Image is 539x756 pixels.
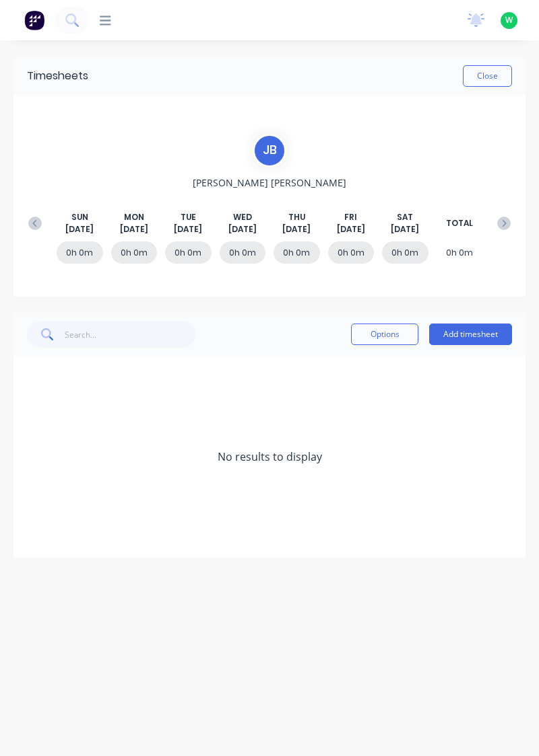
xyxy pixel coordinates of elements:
[463,65,512,87] button: Close
[120,223,148,235] span: [DATE]
[220,241,266,264] div: 0h 0m
[174,223,202,235] span: [DATE]
[344,211,357,223] span: FRI
[397,211,413,223] span: SAT
[391,223,419,235] span: [DATE]
[13,356,526,558] div: No results to display
[233,211,252,223] span: WED
[71,211,88,223] span: SUN
[165,241,212,264] div: 0h 0m
[382,241,429,264] div: 0h 0m
[437,241,483,264] div: 0h 0m
[228,223,257,235] span: [DATE]
[282,223,311,235] span: [DATE]
[65,321,196,348] input: Search...
[181,211,196,223] span: TUE
[111,241,158,264] div: 0h 0m
[124,211,144,223] span: MON
[446,217,473,229] span: TOTAL
[337,223,365,235] span: [DATE]
[24,10,44,30] img: Factory
[288,211,305,223] span: THU
[351,324,418,345] button: Options
[27,68,88,84] div: Timesheets
[429,324,512,345] button: Add timesheet
[253,134,286,167] div: J B
[193,176,346,190] span: [PERSON_NAME] [PERSON_NAME]
[274,241,320,264] div: 0h 0m
[505,14,513,26] span: W
[57,241,103,264] div: 0h 0m
[65,223,94,235] span: [DATE]
[328,241,375,264] div: 0h 0m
